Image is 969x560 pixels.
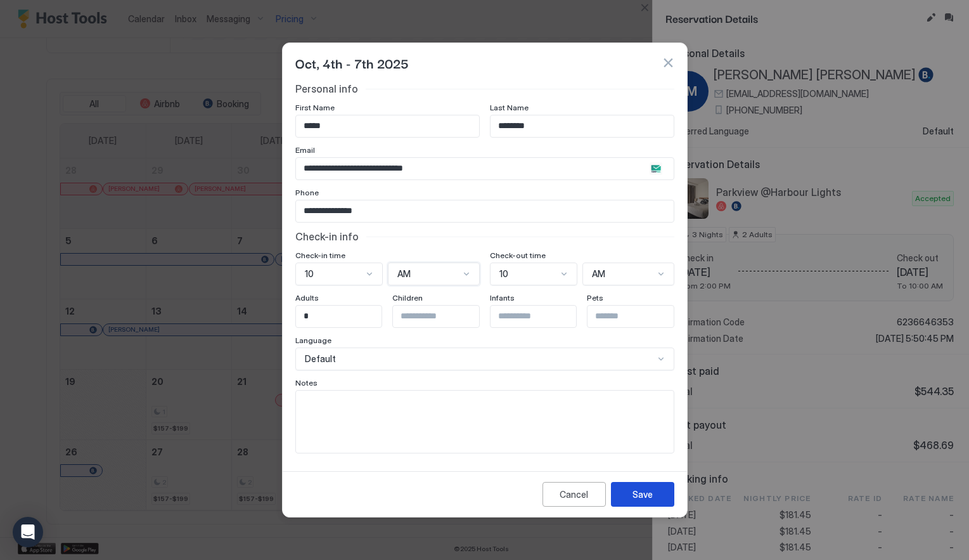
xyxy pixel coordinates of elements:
span: Oct, 4th - 7th 2025 [295,53,409,72]
textarea: Input Field [296,391,674,453]
button: Save [611,482,674,507]
span: First Name [295,103,335,112]
span: AM [397,268,411,280]
span: Last Name [490,103,529,112]
span: Adults [295,293,319,303]
span: Infants [490,293,515,303]
div: Open Intercom Messenger [13,517,43,547]
span: Email [295,145,315,155]
input: Input Field [393,306,497,327]
input: Input Field [296,158,674,179]
span: Default [305,353,336,365]
span: Children [392,293,423,303]
span: Check-in time [295,251,345,260]
span: Personal info [295,82,358,95]
div: Cancel [560,488,588,501]
span: 10 [499,268,508,280]
span: Notes [295,378,318,387]
span: Language [295,335,331,345]
input: Input Field [296,306,400,327]
span: Pets [587,293,603,303]
div: Save [632,488,653,501]
input: Input Field [296,200,674,222]
input: Input Field [587,306,691,327]
input: Input Field [491,306,594,327]
input: Input Field [491,115,674,137]
input: Input Field [296,115,479,137]
span: Check-out time [490,251,546,260]
span: Check-in info [295,230,359,243]
span: Phone [295,188,319,197]
span: 10 [305,268,314,280]
span: AM [592,268,605,280]
button: Cancel [542,482,606,507]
